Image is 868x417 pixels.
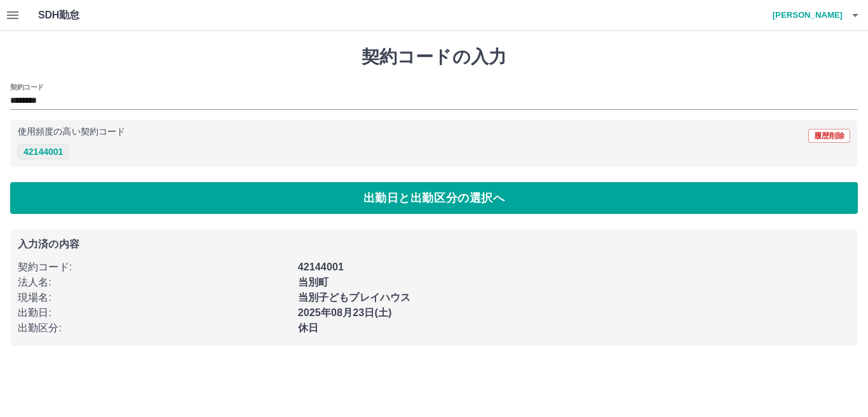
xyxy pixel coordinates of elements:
p: 法人名 : [18,275,290,290]
p: 現場名 : [18,290,290,305]
button: 出勤日と出勤区分の選択へ [10,182,858,214]
p: 出勤区分 : [18,321,290,336]
h1: 契約コードの入力 [10,46,858,68]
b: 当別町 [298,277,329,288]
p: 契約コード : [18,260,290,275]
b: 休日 [298,322,318,333]
button: 42144001 [18,144,69,159]
b: 当別子どもプレイハウス [298,292,411,303]
p: 使用頻度の高い契約コード [18,128,125,136]
h2: 契約コード [10,82,44,92]
b: 42144001 [298,261,344,272]
p: 出勤日 : [18,305,290,321]
p: 入力済の内容 [18,239,850,249]
button: 履歴削除 [808,129,850,143]
b: 2025年08月23日(土) [298,307,392,318]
